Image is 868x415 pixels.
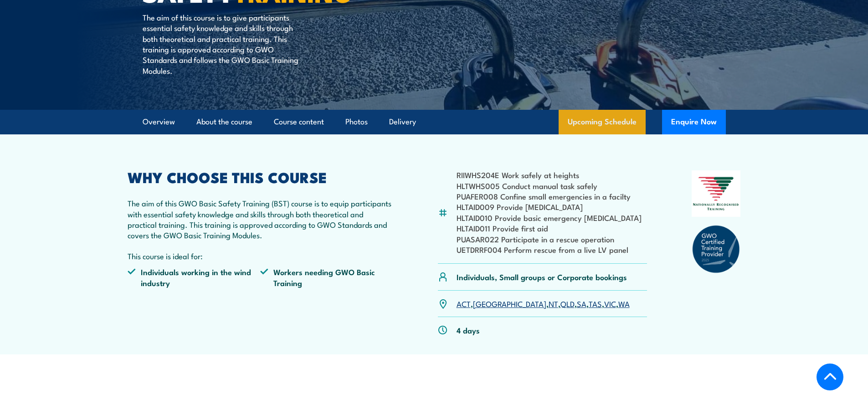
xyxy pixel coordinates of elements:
a: Upcoming Schedule [559,110,646,134]
button: Enquire Now [662,110,726,134]
li: UETDRRF004 Perform rescue from a live LV panel [457,244,642,255]
a: [GEOGRAPHIC_DATA] [473,298,546,309]
li: HLTAID010 Provide basic emergency [MEDICAL_DATA] [457,212,642,223]
p: Individuals, Small groups or Corporate bookings [457,272,627,282]
a: Overview [143,110,175,134]
li: Individuals working in the wind industry [128,266,261,288]
img: Nationally Recognised Training logo. [692,170,741,217]
a: ACT [457,298,471,309]
a: VIC [604,298,616,309]
p: 4 days [457,325,480,335]
li: HLTAID009 Provide [MEDICAL_DATA] [457,201,642,212]
a: Course content [274,110,324,134]
li: Workers needing GWO Basic Training [260,266,393,288]
img: GWO_badge_2025-a [692,225,741,274]
li: PUASAR022 Participate in a rescue operation [457,234,642,244]
li: HLTAID011 Provide first aid [457,223,642,233]
a: WA [618,298,630,309]
p: , , , , , , , [457,298,630,309]
p: This course is ideal for: [128,251,394,261]
h2: WHY CHOOSE THIS COURSE [128,170,394,183]
p: The aim of this course is to give participants essential safety knowledge and skills through both... [143,12,309,76]
p: The aim of this GWO Basic Safety Training (BST) course is to equip participants with essential sa... [128,198,394,241]
a: TAS [589,298,602,309]
a: SA [577,298,586,309]
a: Delivery [389,110,416,134]
a: Photos [345,110,368,134]
a: QLD [560,298,575,309]
a: NT [549,298,558,309]
li: RIIWHS204E Work safely at heights [457,169,642,180]
li: PUAFER008 Confine small emergencies in a facilty [457,191,642,201]
li: HLTWHS005 Conduct manual task safely [457,180,642,191]
a: About the course [196,110,252,134]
